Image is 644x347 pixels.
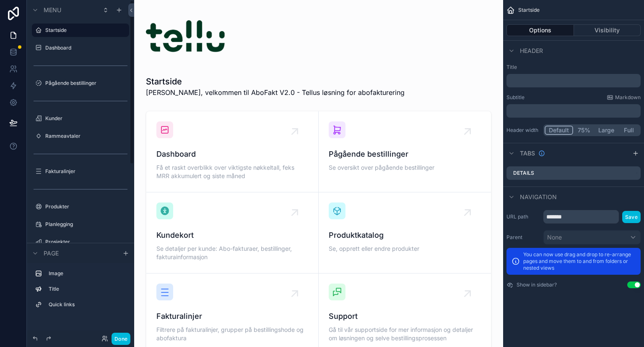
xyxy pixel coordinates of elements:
button: Save [622,211,641,223]
label: Quick links [49,301,122,308]
label: Subtitle [506,94,525,101]
div: scrollable content [506,104,641,118]
p: You can now use drag and drop to re-arrange pages and move them to and from folders or nested views [523,251,636,271]
span: Tabs [520,149,535,158]
span: Navigation [520,193,557,201]
button: Large [595,126,618,135]
label: Header width [506,127,540,134]
label: Image [49,270,122,277]
label: Planlegging [45,221,124,228]
label: Show in sidebar? [517,281,557,288]
label: Produkter [45,203,124,210]
button: 75% [573,126,595,135]
label: Fakturalinjer [45,168,124,175]
label: URL path [506,213,540,220]
button: Default [545,126,573,135]
div: scrollable content [27,263,134,320]
button: Full [618,126,639,135]
button: None [543,230,641,244]
span: Markdown [615,94,641,101]
label: Prosjekter [45,239,124,245]
button: Options [506,24,574,36]
span: Page [44,249,59,258]
span: Startside [518,7,540,13]
label: Kunder [45,115,124,122]
label: Title [49,286,122,292]
div: scrollable content [506,74,641,87]
label: Startside [45,27,124,34]
button: Done [112,333,130,345]
label: Dashboard [45,45,124,51]
label: Rammeavtaler [45,133,124,139]
a: Markdown [607,94,641,101]
label: Title [506,64,641,71]
span: Menu [44,6,61,14]
button: Visibility [574,24,641,36]
label: Pågående bestillinger [45,80,124,87]
span: Header [520,47,543,55]
span: None [547,233,562,242]
label: Parent [506,234,540,241]
label: Details [513,170,534,176]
